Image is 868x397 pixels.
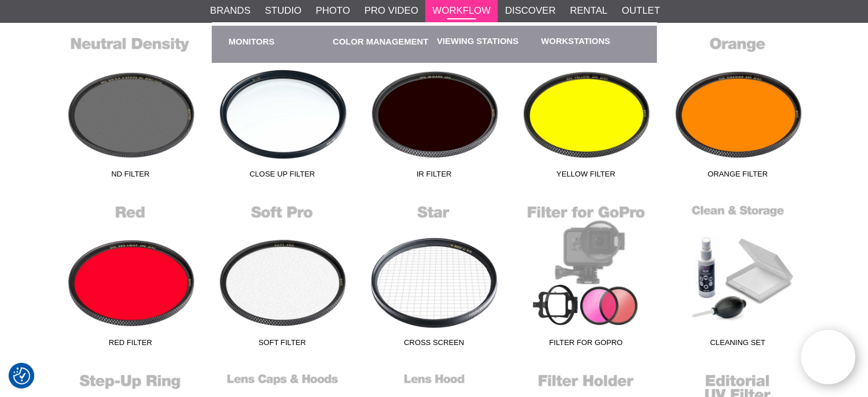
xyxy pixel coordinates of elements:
a: Cleaning Set [662,198,814,352]
span: Filter for GoPro [510,337,662,352]
span: Cross Screen [358,337,510,352]
span: Yellow Filter [510,169,662,184]
a: IR Filter [358,30,510,184]
img: Revisit consent button [13,367,30,384]
a: Monitors [229,26,328,57]
a: Brands [210,3,251,18]
a: ND Filter [55,30,207,184]
span: Close Up Filter [207,169,358,184]
a: Workflow [433,3,491,18]
a: Orange Filter [662,30,814,184]
button: Consent Preferences [13,366,30,386]
span: ND Filter [55,169,207,184]
a: Red Filter [55,198,207,352]
a: Cross Screen [358,198,510,352]
a: Workstations [541,35,610,48]
a: Studio [265,3,301,18]
a: Photo [316,3,350,18]
span: Orange Filter [662,169,814,184]
a: Soft filter [207,198,358,352]
a: Outlet [621,3,660,18]
a: Close Up Filter [207,30,358,184]
a: Rental [570,3,608,18]
a: Viewing stations [437,35,519,48]
span: Soft filter [207,337,358,352]
span: Cleaning Set [662,337,814,352]
a: Yellow Filter [510,30,662,184]
span: IR Filter [358,169,510,184]
a: Discover [505,3,556,18]
a: Pro Video [364,3,418,18]
a: Filter for GoPro [510,198,662,352]
a: Color Management [333,26,431,57]
span: Red Filter [55,337,207,352]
